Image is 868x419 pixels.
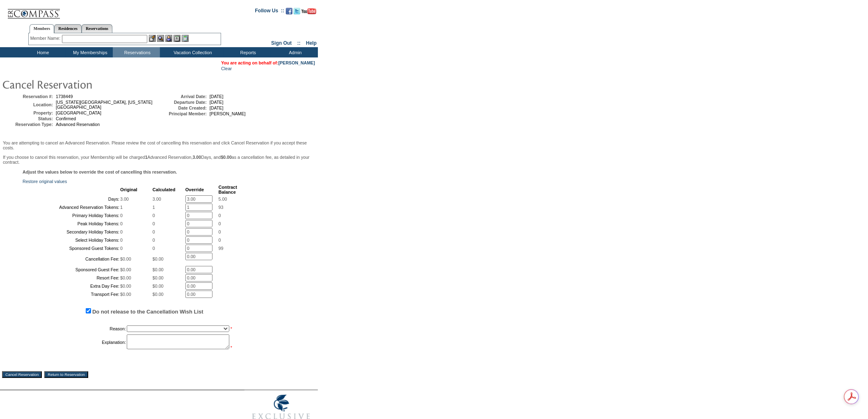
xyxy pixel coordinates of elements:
[23,228,119,236] td: Secondary Holiday Tokens:
[56,116,76,121] span: Confirmed
[3,140,315,150] p: You are attempting to cancel an Advanced Reservation. Please review the cost of cancelling this r...
[120,205,123,210] span: 1
[185,187,204,192] b: Override
[219,185,237,195] b: Contract Balance
[219,238,221,243] span: 0
[153,221,155,226] span: 0
[4,110,53,115] td: Property:
[279,60,315,65] a: [PERSON_NAME]
[4,122,53,127] td: Reservation Type:
[153,238,155,243] span: 0
[120,187,137,192] b: Original
[219,221,221,226] span: 0
[158,111,207,116] td: Principal Member:
[219,205,224,210] span: 93
[145,155,148,160] b: 1
[149,35,156,42] img: b_edit.gif
[120,292,131,297] span: $0.00
[302,10,316,15] a: Subscribe to our YouTube Channel
[23,324,126,334] td: Reason:
[23,291,119,298] td: Transport Fee:
[221,155,232,160] b: $0.00
[294,8,300,14] img: Follow us on Twitter
[23,195,119,203] td: Days:
[219,246,224,251] span: 99
[158,100,207,105] td: Departure Date:
[23,334,126,350] td: Explanation:
[120,256,131,261] span: $0.00
[210,111,246,116] span: [PERSON_NAME]
[23,212,119,219] td: Primary Holiday Tokens:
[153,197,161,201] span: 3.00
[210,105,224,110] span: [DATE]
[23,236,119,244] td: Select Holiday Tokens:
[153,292,164,297] span: $0.00
[2,76,166,92] img: pgTtlCancelRes.gif
[158,105,207,110] td: Date Created:
[23,282,119,290] td: Extra Day Fee:
[120,213,123,218] span: 0
[120,197,129,201] span: 3.00
[286,10,292,15] a: Become our fan on Facebook
[210,100,224,105] span: [DATE]
[271,47,318,57] td: Admin
[2,371,42,378] input: Cancel Reservation
[113,47,160,57] td: Reservations
[210,94,224,99] span: [DATE]
[153,205,155,210] span: 1
[297,40,301,46] span: ::
[153,229,155,234] span: 0
[44,371,88,378] input: Return to Reservation
[153,267,164,272] span: $0.00
[120,267,131,272] span: $0.00
[286,8,292,14] img: Become our fan on Facebook
[157,35,164,42] img: View
[56,110,101,115] span: [GEOGRAPHIC_DATA]
[158,94,207,99] td: Arrival Date:
[82,24,112,33] a: Reservations
[219,197,227,201] span: 5.00
[23,179,67,184] a: Restore original values
[153,284,164,288] span: $0.00
[23,220,119,227] td: Peak Holiday Tokens:
[92,309,203,315] label: Do not release to the Cancellation Wish List
[4,94,53,99] td: Reservation #:
[30,35,62,42] div: Member Name:
[219,229,221,234] span: 0
[221,60,315,65] span: You are acting on behalf of:
[160,47,224,57] td: Vacation Collection
[120,284,131,288] span: $0.00
[4,116,53,121] td: Status:
[224,47,271,57] td: Reports
[7,2,60,19] img: Compass Home
[153,246,155,251] span: 0
[23,253,119,265] td: Cancellation Fee:
[174,35,180,42] img: Reservations
[255,7,284,17] td: Follow Us ::
[23,266,119,273] td: Sponsored Guest Fee:
[4,100,53,110] td: Location:
[120,275,131,280] span: $0.00
[165,35,172,42] img: Impersonate
[56,94,73,99] span: 1738449
[30,24,55,33] a: Members
[271,40,292,46] a: Sign Out
[23,274,119,282] td: Resort Fee:
[153,275,164,280] span: $0.00
[23,204,119,211] td: Advanced Reservation Tokens:
[66,47,113,57] td: My Memberships
[193,155,201,160] b: 3.00
[153,187,176,192] b: Calculated
[120,229,123,234] span: 0
[3,155,315,165] p: If you choose to cancel this reservation, your Membership will be charged Advanced Reservation, D...
[302,8,316,14] img: Subscribe to our YouTube Channel
[120,246,123,251] span: 0
[219,213,221,218] span: 0
[54,24,82,33] a: Residences
[18,47,66,57] td: Home
[306,40,317,46] a: Help
[23,169,177,174] b: Adjust the values below to override the cost of cancelling this reservation.
[120,238,123,243] span: 0
[120,221,123,226] span: 0
[153,213,155,218] span: 0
